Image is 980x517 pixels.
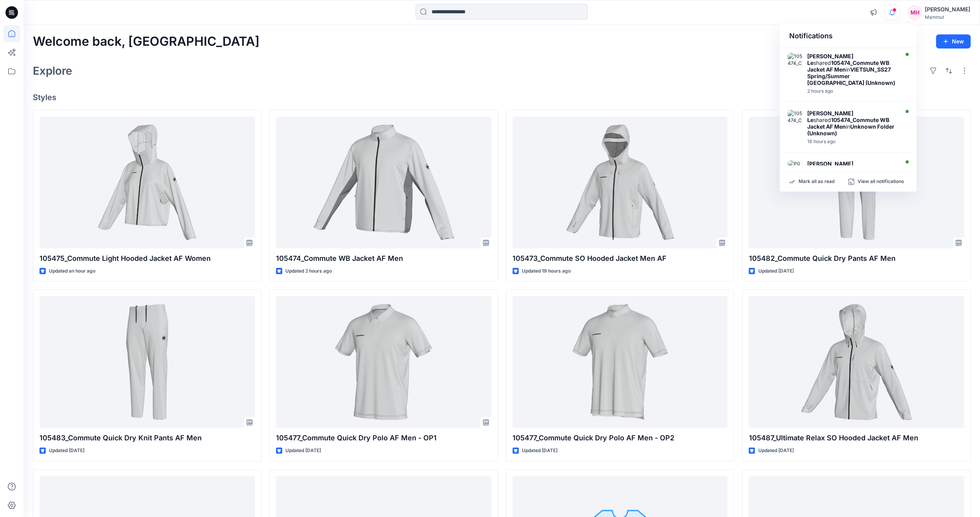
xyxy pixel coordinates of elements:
p: 105473_Commute SO Hooded Jacket Men AF [512,253,728,264]
div: Thursday, August 14, 2025 04:08 [807,88,897,94]
div: Notifications [779,24,916,48]
p: 105477_Commute Quick Dry Polo AF Men - OP2 [512,433,728,443]
strong: [PERSON_NAME] Le [807,110,853,123]
p: Updated [DATE] [522,447,557,455]
strong: Unknown Folder (Unknown) [807,123,894,136]
strong: [PERSON_NAME] Le [807,160,853,174]
div: shared in [807,53,897,86]
h2: Explore [33,65,72,77]
strong: 105474_Commute WB Jacket AF Men [807,59,889,73]
a: 105483_Commute Quick Dry Knit Pants AF Men [39,296,255,428]
button: New [936,34,971,48]
div: shared in [807,160,897,187]
img: P0 [787,160,803,176]
a: 105477_Commute Quick Dry Polo AF Men - OP1 [276,296,491,428]
h2: Welcome back, [GEOGRAPHIC_DATA] [33,34,260,49]
div: MH [908,5,922,20]
p: 105474_Commute WB Jacket AF Men [276,253,491,264]
img: 105474_Commute WB Jacket AF Men [787,53,803,68]
strong: [PERSON_NAME] Le [807,53,853,66]
p: 105482_Commute Quick Dry Pants AF Men [749,253,964,264]
p: Updated [DATE] [285,447,321,455]
p: Mark all as read [798,178,834,185]
a: 105473_Commute SO Hooded Jacket Men AF [512,117,728,248]
h4: Styles [33,93,971,102]
p: 105477_Commute Quick Dry Polo AF Men - OP1 [276,433,491,443]
p: Updated 19 hours ago [522,267,571,275]
div: [PERSON_NAME] [925,5,970,14]
p: 105483_Commute Quick Dry Knit Pants AF Men [39,433,255,443]
div: Wednesday, August 13, 2025 11:47 [807,139,897,144]
a: 105482_Commute Quick Dry Pants AF Men [749,117,964,248]
a: 105475_Commute Light Hooded Jacket AF Women [39,117,255,248]
a: 105474_Commute WB Jacket AF Men [276,117,491,248]
a: 105487_Ultimate Relax SO Hooded Jacket AF Men [749,296,964,428]
p: Updated [DATE] [758,447,794,455]
p: View all notifications [857,178,904,185]
strong: 105474_Commute WB Jacket AF Men [807,117,889,130]
p: Updated 2 hours ago [285,267,332,275]
div: Mammut [925,14,970,20]
img: 105474_Commute WB Jacket AF Men [787,110,803,126]
p: Updated an hour ago [49,267,95,275]
div: shared in [807,110,897,136]
p: Updated [DATE] [758,267,794,275]
p: 105475_Commute Light Hooded Jacket AF Women [39,253,255,264]
p: Updated [DATE] [49,447,84,455]
a: 105477_Commute Quick Dry Polo AF Men - OP2 [512,296,728,428]
p: 105487_Ultimate Relax SO Hooded Jacket AF Men [749,433,964,443]
strong: VIETSUN_SS27 Spring/Summer [GEOGRAPHIC_DATA] (Unknown) [807,66,895,86]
